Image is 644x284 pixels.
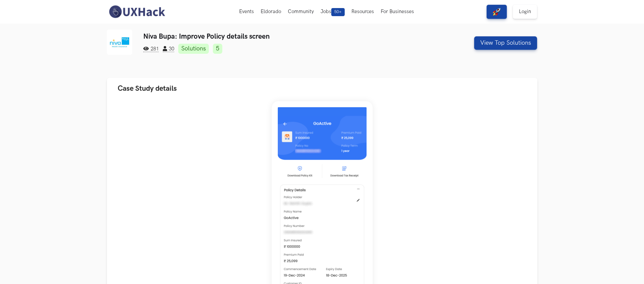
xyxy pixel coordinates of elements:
[143,46,159,52] span: 281
[107,5,167,19] img: UXHack-logo.png
[163,46,174,52] span: 30
[213,44,222,54] a: 5
[143,32,428,41] h3: Niva Bupa: Improve Policy details screen
[107,30,132,55] img: Niva Bupa logo
[107,78,537,99] button: Case Study details
[118,84,177,93] span: Case Study details
[178,44,209,54] a: Solutions
[474,36,537,50] button: View Top Solutions
[513,5,537,19] a: Login
[331,8,345,16] span: 50+
[493,8,501,16] img: rocket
